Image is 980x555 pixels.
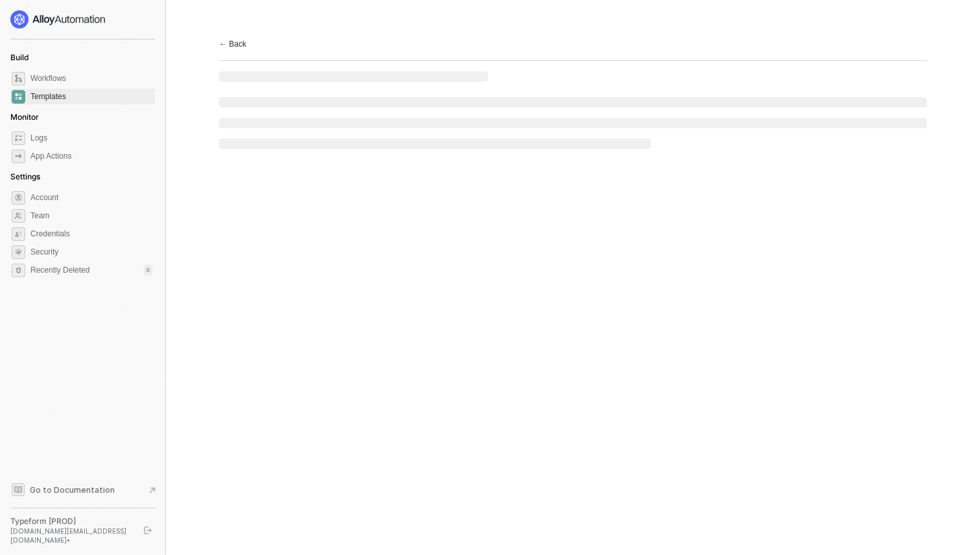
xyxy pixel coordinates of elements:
[30,265,89,276] span: Recently Deleted
[10,482,156,497] a: Knowledge Base
[30,244,152,260] span: Security
[10,172,40,181] span: Settings
[144,265,152,275] div: 0
[10,516,132,527] div: Typeform [PROD]
[12,90,25,104] span: marketplace
[12,209,25,223] span: team
[10,112,39,122] span: Monitor
[12,72,25,85] span: dashboard
[10,52,29,62] span: Build
[10,10,155,28] a: logo
[12,191,25,205] span: settings
[30,484,115,495] span: Go to Documentation
[144,527,152,534] span: logout
[12,245,25,259] span: security
[12,227,25,241] span: credentials
[30,71,152,86] span: Workflows
[146,484,159,497] span: document-arrow
[12,483,25,496] span: documentation
[30,190,152,205] span: Account
[30,130,152,146] span: Logs
[30,89,152,104] span: Templates
[10,10,106,28] img: logo
[30,151,71,162] div: App Actions
[10,527,132,545] div: [DOMAIN_NAME][EMAIL_ADDRESS][DOMAIN_NAME] •
[219,39,246,50] div: ← Back
[30,208,152,223] span: Team
[12,264,25,277] span: settings
[12,150,25,163] span: icon-app-actions
[12,131,25,145] span: icon-logs
[30,226,152,242] span: Credentials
